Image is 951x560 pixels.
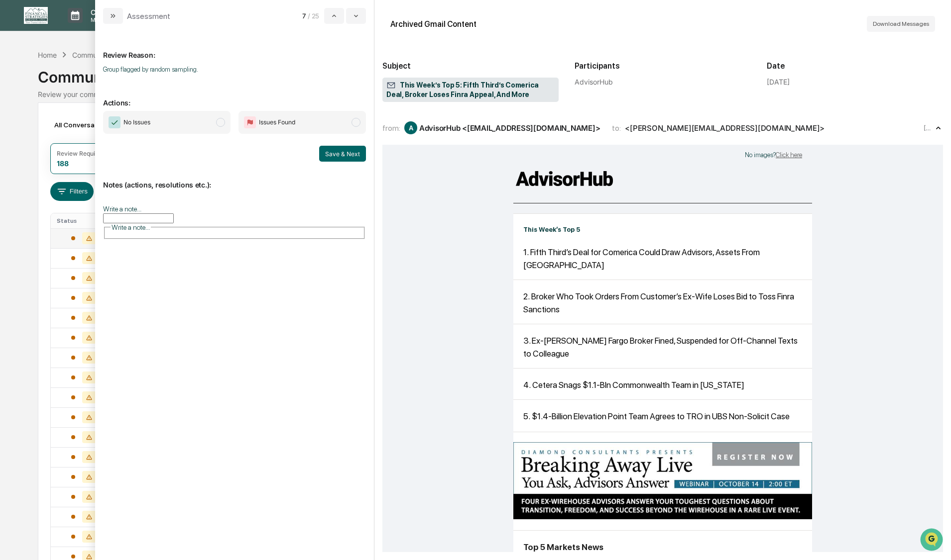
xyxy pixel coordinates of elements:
[10,76,28,94] img: 1746055101610-c473b297-6a78-478c-a979-82029cc54cd1
[523,336,798,359] a: 3. Ex-[PERSON_NAME] Fargo Broker Fined, Suspended for Off-Channel Texts to Colleague
[50,117,125,133] div: All Conversations
[575,78,751,86] div: AdvisorHub
[31,162,81,170] span: [PERSON_NAME]
[10,21,181,37] p: How can we help?
[83,16,133,23] p: Manage Tasks
[20,203,64,213] span: Preclearance
[88,162,109,170] span: [DATE]
[24,7,48,24] img: logo
[523,247,760,270] a: 1. Fifth Third’s Deal for Comerica Could Draw Advisors, Assets From [GEOGRAPHIC_DATA]
[767,78,790,86] div: [DATE]
[6,218,67,236] a: 🔎Data Lookup
[776,151,802,159] a: Click here
[72,51,153,59] div: Communications Archive
[767,61,943,71] h2: Date
[419,123,600,133] div: AdvisorHub <[EMAIL_ADDRESS][DOMAIN_NAME]>
[10,110,67,118] div: Past conversations
[112,223,150,231] span: Write a note...
[867,16,935,32] button: Download Messages
[31,135,81,143] span: [PERSON_NAME]
[20,136,28,144] img: 1746055101610-c473b297-6a78-478c-a979-82029cc54cd1
[625,123,825,133] div: <[PERSON_NAME][EMAIL_ADDRESS][DOMAIN_NAME]>
[924,124,934,132] time: Saturday, October 11, 2025 at 11:31:48 AM
[10,153,26,169] img: Jack Rasmussen
[127,11,170,21] div: Assessment
[103,39,366,59] p: Review Reason:
[68,199,127,217] a: 🗄️Attestations
[103,169,366,189] p: Notes (actions, resolutions etc.):
[20,222,63,232] span: Data Lookup
[10,223,18,231] div: 🔎
[523,226,580,233] strong: This Week’s Top 5
[103,87,366,107] p: Actions:
[404,121,417,134] div: A
[70,246,120,254] a: Powered byPylon
[6,199,68,217] a: 🖐️Preclearance
[10,204,18,212] div: 🖐️
[21,76,39,94] img: 8933085812038_c878075ebb4cc5468115_72.jpg
[20,163,28,171] img: 1746055101610-c473b297-6a78-478c-a979-82029cc54cd1
[169,79,181,91] button: Start new chat
[873,20,929,27] span: Download Messages
[154,108,181,120] button: See all
[575,61,751,71] h2: Participants
[382,61,559,71] h2: Subject
[88,135,109,143] span: [DATE]
[57,150,105,157] div: Review Required
[259,117,295,127] span: Issues Found
[83,135,86,143] span: •
[612,123,621,133] span: to:
[319,146,366,162] button: Save & Next
[523,380,744,390] a: 4. Cetera Snags $1.1-Bln Commonwealth Team in [US_STATE]
[382,123,400,133] span: from:
[50,182,94,201] button: Filters
[38,60,913,86] div: Communications Archive
[103,66,366,73] p: Group flagged by random sampling.
[390,19,476,29] div: Archived Gmail Content
[38,51,57,59] div: Home
[308,12,322,20] span: / 25
[45,86,141,94] div: We're offline, we'll be back soon
[72,204,80,212] div: 🗄️
[10,126,26,142] img: Jack Rasmussen
[45,76,163,86] div: Start new chat
[523,291,794,314] a: 2. Broker Who Took Orders From Customer’s Ex-Wife Loses Bid to Toss Finra Sanctions
[57,159,69,168] div: 188
[103,205,141,213] label: Write a note...
[523,542,603,552] strong: Top 5 Markets News
[523,411,790,421] a: 5. $1.4-Billion Elevation Point Team Agrees to TRO in UBS Non-Solicit Case
[386,81,555,99] span: This Week’s Top 5: Fifth Third’s Comerica Deal, Broker Loses Finra Appeal, And More
[244,116,256,128] img: Flag
[38,90,913,98] div: Review your communication records across channels
[51,213,116,228] th: Status
[99,247,120,254] span: Pylon
[83,162,86,170] span: •
[83,8,133,16] p: Calendar
[82,203,123,213] span: Attestations
[123,117,150,127] span: No Issues
[109,116,120,128] img: Checkmark
[663,150,802,160] p: No images?
[302,12,306,20] span: 7
[919,527,946,554] iframe: Open customer support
